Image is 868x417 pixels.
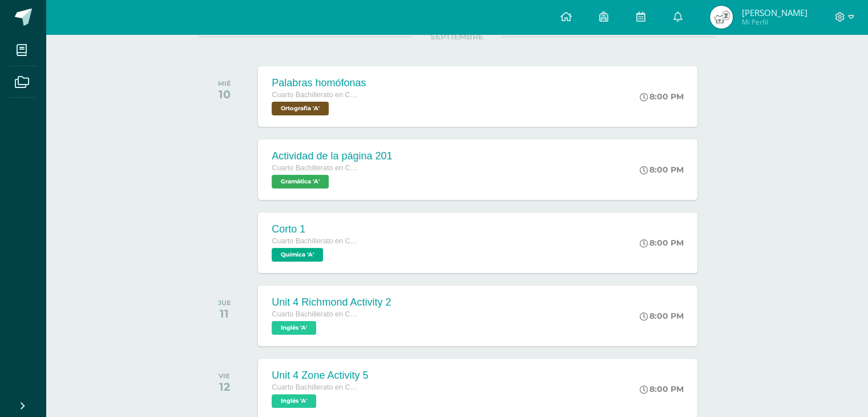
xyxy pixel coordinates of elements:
[272,370,368,382] div: Unit 4 Zone Activity 5
[272,102,329,115] span: Ortografía 'A'
[272,248,323,262] span: Química 'A'
[272,321,316,335] span: Inglés 'A'
[272,91,357,99] span: Cuarto Bachillerato en CCLL en Diseño Grafico
[218,87,231,101] div: 10
[272,310,357,318] span: Cuarto Bachillerato en CCLL en Diseño Grafico
[272,394,316,408] span: Inglés 'A'
[741,7,807,18] span: [PERSON_NAME]
[272,223,357,235] div: Corto 1
[710,6,733,29] img: 67686b22a2c70cfa083e682cafa7854b.png
[640,165,684,175] div: 8:00 PM
[640,91,684,102] div: 8:00 PM
[272,77,366,89] div: Palabras homófonas
[640,311,684,321] div: 8:00 PM
[272,237,357,245] span: Cuarto Bachillerato en CCLL en Diseño Grafico
[218,307,231,320] div: 11
[218,79,231,87] div: MIÉ
[272,175,329,189] span: Gramática 'A'
[272,383,357,391] span: Cuarto Bachillerato en CCLL en Diseño Grafico
[272,164,357,172] span: Cuarto Bachillerato en CCLL en Diseño Grafico
[218,299,231,307] div: JUE
[741,17,807,27] span: Mi Perfil
[640,384,684,394] div: 8:00 PM
[272,150,392,162] div: Actividad de la página 201
[640,238,684,248] div: 8:00 PM
[272,296,391,308] div: Unit 4 Richmond Activity 2
[412,31,502,42] span: SEPTIEMBRE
